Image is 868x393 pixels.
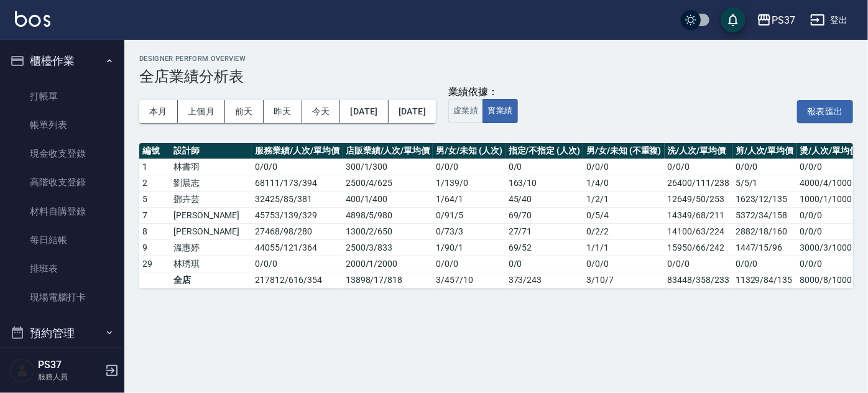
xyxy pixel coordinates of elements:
[752,7,800,33] button: PS37
[139,191,170,207] td: 5
[139,159,170,175] td: 1
[170,256,252,272] td: 林琇琪
[433,239,505,256] td: 1 / 90 / 1
[170,143,252,159] th: 設計師
[665,159,732,175] td: 0/0/0
[302,100,341,123] button: 今天
[139,239,170,256] td: 9
[252,159,342,175] td: 0 / 0 / 0
[252,143,342,159] th: 服務業績/人次/單均價
[448,99,483,123] button: 虛業績
[264,100,302,123] button: 昨天
[343,159,433,175] td: 300 / 1 / 300
[252,223,342,239] td: 27468 / 98 / 280
[252,239,342,256] td: 44055 / 121 / 364
[38,371,101,382] p: 服務人員
[665,207,732,223] td: 14349/68/211
[5,317,119,349] button: 預約管理
[732,207,797,223] td: 5372/34/158
[170,223,252,239] td: [PERSON_NAME]
[797,191,862,207] td: 1000/1/1000
[433,256,505,272] td: 0 / 0 / 0
[797,239,862,256] td: 3000/3/1000
[583,207,664,223] td: 0 / 5 / 4
[665,191,732,207] td: 12649/50/253
[506,272,583,288] td: 373 / 243
[732,191,797,207] td: 1623/12/135
[797,223,862,239] td: 0/0/0
[506,223,583,239] td: 27 / 71
[732,175,797,191] td: 5/5/1
[797,272,862,288] td: 8000/8/1000
[139,223,170,239] td: 8
[139,175,170,191] td: 2
[139,207,170,223] td: 7
[506,239,583,256] td: 69 / 52
[732,223,797,239] td: 2882/18/160
[252,175,342,191] td: 68111 / 173 / 394
[139,143,170,159] th: 編號
[583,223,664,239] td: 0 / 2 / 2
[583,256,664,272] td: 0 / 0 / 0
[732,143,797,159] th: 剪/人次/單均價
[506,159,583,175] td: 0 / 0
[170,272,252,288] td: 全店
[433,159,505,175] td: 0 / 0 / 0
[252,272,342,288] td: 217812 / 616 / 354
[665,239,732,256] td: 15950/66/242
[583,143,664,159] th: 男/女/未知 (不重複)
[448,86,517,99] div: 業績依據：
[583,239,664,256] td: 1 / 1 / 1
[343,272,433,288] td: 13898 / 17 / 818
[797,104,853,116] a: 報表匯出
[797,143,862,159] th: 燙/人次/單均價
[506,207,583,223] td: 69 / 70
[665,143,732,159] th: 洗/人次/單均價
[343,256,433,272] td: 2000 / 1 / 2000
[797,207,862,223] td: 0/0/0
[665,223,732,239] td: 14100/63/224
[482,99,517,123] button: 實業績
[343,175,433,191] td: 2500 / 4 / 625
[5,82,119,111] a: 打帳單
[139,256,170,272] td: 29
[433,175,505,191] td: 1 / 139 / 0
[805,9,853,32] button: 登出
[732,159,797,175] td: 0/0/0
[433,223,505,239] td: 0 / 73 / 3
[343,223,433,239] td: 1300 / 2 / 650
[5,226,119,254] a: 每日結帳
[170,191,252,207] td: 鄧卉芸
[139,100,178,123] button: 本月
[506,191,583,207] td: 45 / 40
[170,207,252,223] td: [PERSON_NAME]
[797,100,853,123] button: 報表匯出
[178,100,225,123] button: 上個月
[5,45,119,77] button: 櫃檯作業
[665,272,732,288] td: 83448/358/233
[583,159,664,175] td: 0 / 0 / 0
[252,256,342,272] td: 0 / 0 / 0
[732,239,797,256] td: 1447/15/96
[139,68,853,85] h3: 全店業績分析表
[5,254,119,283] a: 排班表
[5,111,119,139] a: 帳單列表
[170,239,252,256] td: 溫惠婷
[343,143,433,159] th: 店販業績/人次/單均價
[583,175,664,191] td: 1 / 4 / 0
[38,359,101,371] h5: PS37
[343,239,433,256] td: 2500 / 3 / 833
[665,256,732,272] td: 0/0/0
[433,143,505,159] th: 男/女/未知 (人次)
[5,168,119,196] a: 高階收支登錄
[583,191,664,207] td: 1 / 2 / 1
[10,358,35,383] img: Person
[343,207,433,223] td: 4898 / 5 / 980
[732,272,797,288] td: 11329/84/135
[797,159,862,175] td: 0/0/0
[506,175,583,191] td: 163 / 10
[506,256,583,272] td: 0 / 0
[433,191,505,207] td: 1 / 64 / 1
[433,272,505,288] td: 3 / 457 / 10
[583,272,664,288] td: 3 / 10 / 7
